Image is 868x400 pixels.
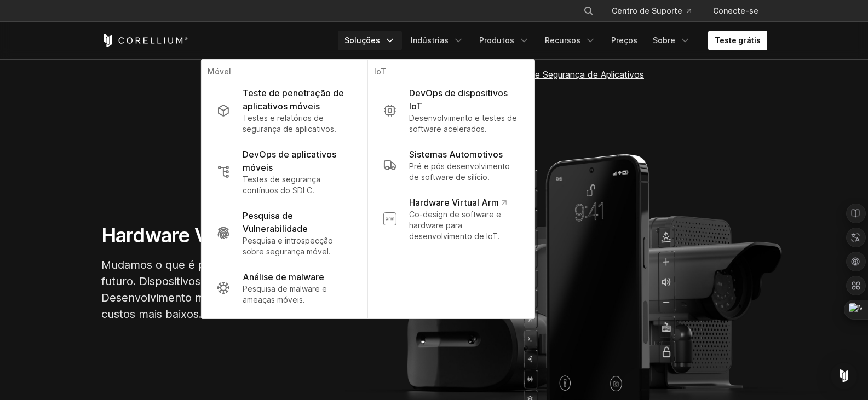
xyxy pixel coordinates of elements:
font: Teste grátis [715,36,761,45]
a: DevOps de dispositivos IoT Desenvolvimento e testes de software acelerados. [374,80,527,141]
font: Testes de segurança contínuos do SDLC. [243,175,320,195]
font: Hardware Virtual Arm [409,197,499,208]
font: Testes e relatórios de segurança de aplicativos. [243,113,336,134]
font: Soluções [344,36,380,45]
div: Abra o Intercom Messenger [831,363,857,389]
a: DevOps de aplicativos móveis Testes de segurança contínuos do SDLC. [208,141,360,202]
font: Indústrias [411,36,449,45]
font: Mudamos o que é possível para que você possa construir o futuro. Dispositivos virtuais para iOS, ... [101,258,429,321]
font: Sobre [653,36,675,45]
font: Análise de malware [243,271,324,282]
font: Pesquisa de Vulnerabilidade [243,210,308,234]
font: Recursos [545,36,580,45]
font: DevOps de aplicativos móveis [243,149,336,173]
a: Pesquisa de Vulnerabilidade Pesquisa e introspecção sobre segurança móvel. [208,202,360,264]
font: Preços [611,36,637,45]
a: Hardware Virtual Arm Co-design de software e hardware para desenvolvimento de IoT. [374,189,527,248]
font: Conecte-se [713,6,758,15]
font: Desenvolvimento e testes de software acelerados. [409,113,517,134]
a: Teste de penetração de aplicativos móveis Testes e relatórios de segurança de aplicativos. [208,80,360,141]
font: Pesquisa e introspecção sobre segurança móvel. [243,236,333,256]
a: Página inicial do Corellium [101,34,188,47]
a: Análise de malware Pesquisa de malware e ameaças móveis. [208,264,360,312]
font: Pré e pós desenvolvimento de software de silício. [409,161,510,182]
font: Produtos [479,36,514,45]
font: Teste de penetração de aplicativos móveis [243,88,344,112]
div: Menu de navegação [338,31,767,50]
div: Menu de navegação [570,1,767,21]
font: Móvel [208,67,231,76]
font: Co-design de software e hardware para desenvolvimento de IoT. [409,210,501,241]
a: Sistemas Automotivos Pré e pós desenvolvimento de software de silício. [374,141,527,189]
font: IoT [374,67,386,76]
button: Procurar [579,1,599,21]
font: DevOps de dispositivos IoT [409,88,508,112]
font: Centro de Suporte [612,6,682,15]
font: Sistemas Automotivos [409,149,503,160]
font: Hardware Virtual Corellium [101,223,345,247]
font: Pesquisa de malware e ameaças móveis. [243,284,327,304]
